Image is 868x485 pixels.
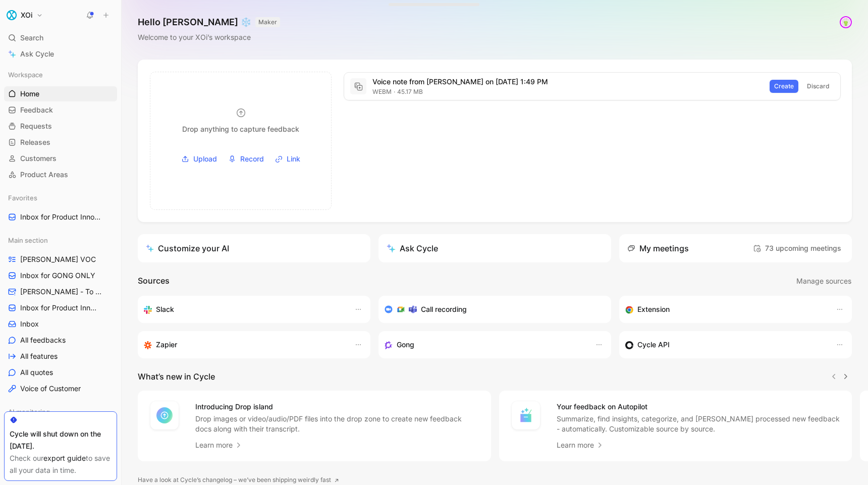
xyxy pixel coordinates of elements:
[750,240,844,256] button: 73 upcoming meetings
[387,242,438,254] div: Ask Cycle
[4,30,117,45] div: Search
[20,351,58,361] span: All features
[4,233,117,396] div: Main section[PERSON_NAME] VOCInbox for GONG ONLY[PERSON_NAME] - To ProcessInbox for Product Innov...
[557,439,604,451] a: Learn more
[138,31,280,43] div: Welcome to your XOi’s workspace
[20,121,52,131] span: Requests
[8,70,43,80] span: Workspace
[20,137,50,147] span: Releases
[4,404,117,419] div: AI monitoring
[637,303,670,315] h3: Extension
[4,209,117,225] a: Inbox for Product Innovation Product Area
[20,303,100,313] span: Inbox for Product Innovation Product Area
[20,335,66,345] span: All feedbacks
[20,212,103,223] span: Inbox for Product Innovation Product Area
[20,287,104,297] span: [PERSON_NAME] - To Process
[138,16,280,28] h1: Hello [PERSON_NAME] ❄️
[4,46,117,62] a: Ask Cycle
[4,316,117,332] a: Inbox
[20,254,96,264] span: [PERSON_NAME] VOC
[195,414,479,434] p: Drop images or video/audio/PDF files into the drop zone to create new feedback docs along with th...
[4,135,117,150] a: Releases
[20,105,53,115] span: Feedback
[4,190,117,205] div: Favorites
[240,153,264,165] span: Record
[178,151,221,167] button: Upload
[138,234,370,262] a: Customize your AI
[4,8,45,22] button: XOiXOi
[802,80,834,93] button: Discard
[4,381,117,396] a: Voice of Customer
[225,151,267,167] button: Record
[770,80,798,93] button: Create
[138,370,215,383] h2: What’s new in Cycle
[557,414,840,434] p: Summarize, find insights, categorize, and [PERSON_NAME] processed new feedback - automatically. C...
[10,428,112,452] div: Cycle will shut down on the [DATE].
[4,233,117,248] div: Main section
[4,268,117,283] a: Inbox for GONG ONLY
[20,89,39,99] span: Home
[807,81,830,91] span: Discard
[20,271,95,281] span: Inbox for GONG ONLY
[156,339,177,351] h3: Zapier
[20,319,39,329] span: Inbox
[182,123,299,135] div: Drop anything to capture feedback
[20,48,54,60] span: Ask Cycle
[4,252,117,267] a: [PERSON_NAME] VOC
[4,349,117,364] a: All features
[272,151,304,167] button: Link
[625,339,826,351] div: Sync customers & send feedback from custom sources. Get inspired by our favorite use case
[627,242,689,254] div: My meetings
[138,275,170,288] h2: Sources
[4,365,117,380] a: All quotes
[378,234,611,262] button: Ask Cycle
[4,284,117,299] a: [PERSON_NAME] - To Process
[4,67,117,82] div: Workspace
[20,153,57,164] span: Customers
[7,10,17,20] img: XOi
[8,193,37,203] span: Favorites
[8,407,50,417] span: AI monitoring
[195,401,479,413] h4: Introducing Drop island
[796,275,852,288] button: Manage sources
[4,151,117,166] a: Customers
[385,339,585,351] div: Capture feedback from your incoming calls
[193,153,217,165] span: Upload
[195,439,243,451] a: Learn more
[385,303,597,315] div: Record & transcribe meetings from Zoom, Meet & Teams.
[21,11,32,20] h1: XOi
[774,81,794,91] span: Create
[421,303,467,315] h3: Call recording
[4,167,117,182] a: Product Areas
[392,88,423,95] span: 45.17 MB
[20,170,68,180] span: Product Areas
[372,76,764,88] div: Voice note from [PERSON_NAME] on [DATE] 1:49 PM
[4,86,117,101] a: Home
[146,242,229,254] div: Customize your AI
[20,367,53,378] span: All quotes
[753,242,841,254] span: 73 upcoming meetings
[138,475,339,485] a: Have a look at Cycle’s changelog – we’ve been shipping weirdly fast
[557,401,840,413] h4: Your feedback on Autopilot
[8,235,48,245] span: Main section
[287,153,300,165] span: Link
[4,119,117,134] a: Requests
[625,303,826,315] div: Capture feedback from anywhere on the web
[255,17,280,27] button: MAKER
[20,384,81,394] span: Voice of Customer
[397,339,414,351] h3: Gong
[20,32,43,44] span: Search
[43,454,86,462] a: export guide
[4,333,117,348] a: All feedbacks
[372,88,392,95] span: webm
[156,303,174,315] h3: Slack
[144,339,344,351] div: Capture feedback from thousands of sources with Zapier (survey results, recordings, sheets, etc).
[841,17,851,27] img: avatar
[796,275,851,287] span: Manage sources
[637,339,670,351] h3: Cycle API
[10,452,112,476] div: Check our to save all your data in time.
[4,300,117,315] a: Inbox for Product Innovation Product Area
[4,102,117,118] a: Feedback
[4,404,117,422] div: AI monitoring
[144,303,344,315] div: Sync your customers, send feedback and get updates in Slack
